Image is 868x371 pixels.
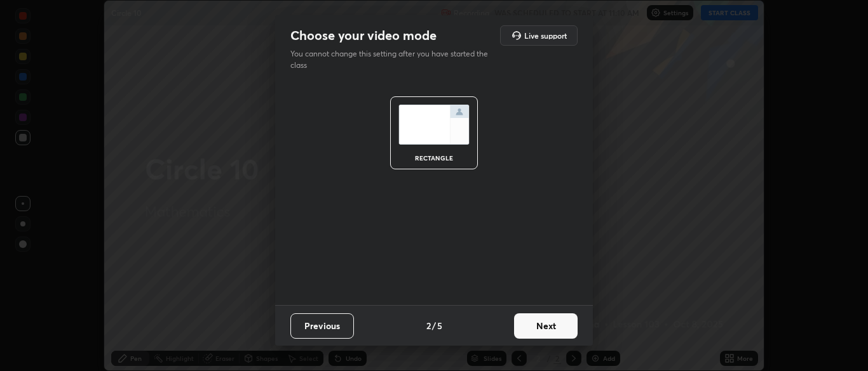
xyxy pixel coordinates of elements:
h4: 5 [437,319,442,332]
p: You cannot change this setting after you have started the class [290,48,496,71]
button: Previous [290,313,354,339]
h4: / [432,319,436,332]
h5: Live support [524,32,567,39]
h2: Choose your video mode [290,27,437,44]
button: Next [514,313,578,339]
img: normalScreenIcon.ae25ed63.svg [398,105,470,145]
h4: 2 [426,319,431,332]
div: rectangle [409,155,459,161]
